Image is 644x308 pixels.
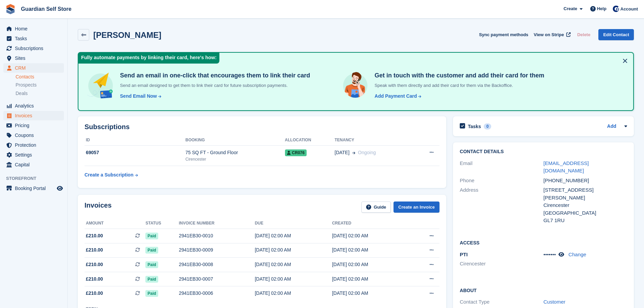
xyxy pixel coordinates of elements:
[460,252,468,257] span: PTI
[85,202,112,213] h2: Invoices
[15,121,55,130] span: Pricing
[332,246,409,254] div: [DATE] 02:00 AM
[544,217,627,224] div: GL7 1RU
[6,175,67,182] span: Storefront
[460,287,627,293] h2: About
[460,177,543,185] div: Phone
[531,29,572,40] a: View on Stripe
[574,29,593,40] button: Delete
[484,123,492,129] div: 0
[460,298,543,306] div: Contact Type
[15,131,55,140] span: Coupons
[85,123,439,131] h2: Subscriptions
[332,232,409,239] div: [DATE] 02:00 AM
[3,121,64,130] a: menu
[3,131,64,140] a: menu
[468,123,481,129] h2: Tasks
[87,72,115,100] img: send-email-b5881ef4c8f827a638e46e229e590028c7e36e3a6c99d2365469aff88783de13.svg
[145,247,158,254] span: Paid
[3,150,64,160] a: menu
[15,150,55,160] span: Settings
[3,63,64,73] a: menu
[186,149,285,156] div: 75 SQ FT - Ground Floor
[179,232,255,239] div: 2941EB30-0010
[361,202,391,213] a: Guide
[117,82,310,89] p: Send an email designed to get them to link their card for future subscription payments.
[620,6,638,13] span: Account
[255,232,332,239] div: [DATE] 02:00 AM
[255,218,332,229] th: Due
[16,90,64,97] a: Deals
[255,261,332,268] div: [DATE] 02:00 AM
[86,276,103,283] span: £210.00
[332,218,409,229] th: Created
[544,299,566,305] a: Customer
[3,111,64,120] a: menu
[18,3,74,15] a: Guardian Self Store
[15,24,55,33] span: Home
[460,260,543,268] li: Cirencester
[613,5,619,12] img: Tom Scott
[544,186,627,202] div: [STREET_ADDRESS][PERSON_NAME]
[255,246,332,254] div: [DATE] 02:00 AM
[332,276,409,283] div: [DATE] 02:00 AM
[179,261,255,268] div: 2941EB30-0008
[332,261,409,268] div: [DATE] 02:00 AM
[3,184,64,193] a: menu
[85,218,145,229] th: Amount
[255,290,332,297] div: [DATE] 02:00 AM
[607,123,616,131] a: Add
[85,169,138,181] a: Create a Subscription
[372,82,544,89] p: Speak with them directly and add their card for them via the Backoffice.
[3,140,64,150] a: menu
[86,232,103,239] span: £210.00
[285,149,307,156] span: CR076
[285,135,335,146] th: Allocation
[15,160,55,169] span: Capital
[3,44,64,53] a: menu
[544,177,627,185] div: [PHONE_NUMBER]
[56,184,64,192] a: Preview store
[15,140,55,150] span: Protection
[85,171,134,179] div: Create a Subscription
[179,218,255,229] th: Invoice number
[145,290,158,297] span: Paid
[569,252,587,257] a: Change
[15,101,55,111] span: Analytics
[85,149,186,156] div: 69057
[15,44,55,53] span: Subscriptions
[5,4,16,14] img: stora-icon-8386f47178a22dfd0bd8f6a31ec36ba5ce8667c1dd55bd0f319d3a0aa187defe.svg
[86,246,103,254] span: £210.00
[598,29,634,40] a: Edit Contact
[179,290,255,297] div: 2941EB30-0006
[358,150,376,155] span: Ongoing
[78,53,219,64] div: Fully automate payments by linking their card, here's how:
[86,290,103,297] span: £210.00
[460,160,543,175] div: Email
[3,160,64,169] a: menu
[3,53,64,63] a: menu
[15,53,55,63] span: Sites
[85,135,186,146] th: ID
[341,72,369,99] img: get-in-touch-e3e95b6451f4e49772a6039d3abdde126589d6f45a760754adfa51be33bf0f70.svg
[372,93,422,100] a: Add Payment Card
[544,160,589,174] a: [EMAIL_ADDRESS][DOMAIN_NAME]
[375,93,417,100] div: Add Payment Card
[117,72,310,79] h4: Send an email in one-click that encourages them to link their card
[179,276,255,283] div: 2941EB30-0007
[186,135,285,146] th: Booking
[16,90,28,97] span: Deals
[145,261,158,268] span: Paid
[460,149,627,155] h2: Contact Details
[544,202,627,209] div: Cirencester
[186,156,285,162] div: Cirencester
[15,111,55,120] span: Invoices
[145,233,158,239] span: Paid
[564,5,577,12] span: Create
[544,209,627,217] div: [GEOGRAPHIC_DATA]
[15,63,55,73] span: CRM
[86,261,103,268] span: £210.00
[544,252,556,257] span: •••••••
[255,276,332,283] div: [DATE] 02:00 AM
[16,82,37,88] span: Prospects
